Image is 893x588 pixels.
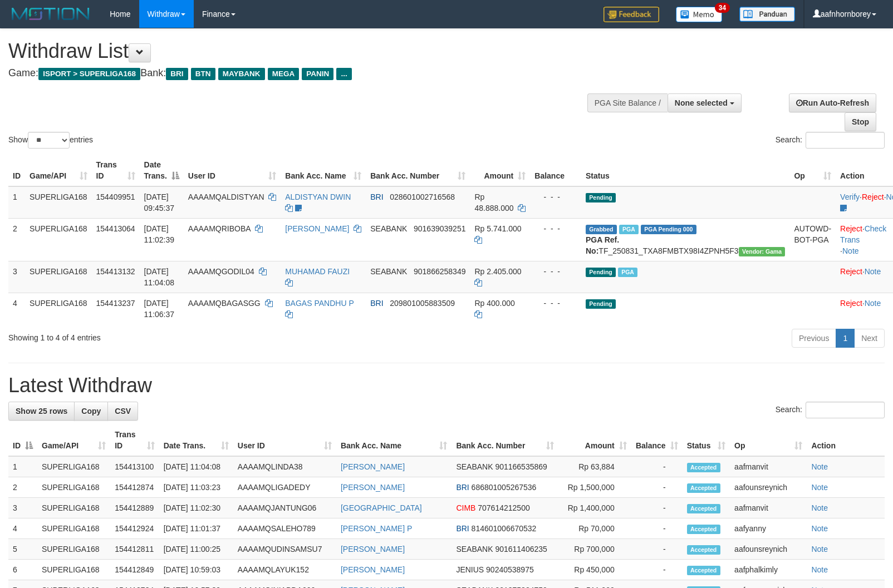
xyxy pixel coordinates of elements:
div: - - - [534,223,577,234]
td: 6 [8,560,37,580]
span: Pending [586,299,616,309]
td: 154412811 [110,539,159,560]
span: AAAAMQBAGASGG [188,299,261,308]
span: Copy 901866258349 to clipboard [414,267,465,276]
td: aafounsreynich [730,539,807,560]
td: Rp 70,000 [558,518,631,539]
th: Bank Acc. Number: activate to sort column ascending [366,155,470,186]
span: Rp 5.741.000 [474,224,521,233]
th: Trans ID: activate to sort column ascending [92,155,140,186]
td: 2 [8,218,25,261]
th: Action [807,424,885,456]
span: BTN [191,68,215,80]
a: [PERSON_NAME] [341,565,405,574]
th: Bank Acc. Number: activate to sort column ascending [452,424,558,456]
span: AAAAMQALDISTYAN [188,192,264,201]
span: Show 25 rows [16,407,67,416]
a: [PERSON_NAME] [341,545,405,554]
th: Bank Acc. Name: activate to sort column ascending [281,155,366,186]
span: Accepted [687,566,720,575]
a: Copy [74,402,108,421]
td: Rp 1,400,000 [558,498,631,518]
a: Stop [845,112,876,131]
th: ID [8,155,25,186]
span: Copy 814601006670532 to clipboard [472,524,537,533]
img: panduan.png [739,7,795,22]
span: Pending [586,268,616,277]
input: Search: [806,402,885,418]
span: Copy 901166535869 to clipboard [495,462,547,471]
span: 154413064 [96,224,135,233]
span: SEABANK [456,545,493,554]
td: 154412849 [110,560,159,580]
a: [PERSON_NAME] [285,224,349,233]
th: Game/API: activate to sort column ascending [25,155,92,186]
a: Check Trans [840,224,886,244]
a: [PERSON_NAME] [341,483,405,492]
img: Feedback.jpg [603,7,659,22]
td: 3 [8,498,37,518]
span: Marked by aafsengchandara [618,268,637,277]
td: [DATE] 11:04:08 [159,456,233,477]
td: SUPERLIGA168 [25,261,92,293]
th: Amount: activate to sort column ascending [558,424,631,456]
th: User ID: activate to sort column ascending [184,155,281,186]
a: [PERSON_NAME] P [341,524,412,533]
span: Accepted [687,525,720,534]
a: Note [811,503,828,512]
td: SUPERLIGA168 [25,218,92,261]
td: AAAAMQLAYUK152 [233,560,336,580]
button: None selected [668,93,742,112]
span: 154413132 [96,267,135,276]
th: Trans ID: activate to sort column ascending [110,424,159,456]
td: Rp 63,884 [558,456,631,477]
a: Note [811,483,828,492]
input: Search: [806,132,885,149]
td: SUPERLIGA168 [37,477,110,498]
td: [DATE] 10:59:03 [159,560,233,580]
td: 154412889 [110,498,159,518]
td: [DATE] 11:01:37 [159,518,233,539]
td: [DATE] 11:02:30 [159,498,233,518]
span: Pending [586,193,616,202]
img: Button%20Memo.svg [676,7,723,22]
a: Note [811,524,828,533]
td: SUPERLIGA168 [37,498,110,518]
td: 4 [8,293,25,324]
span: Vendor URL: https://trx31.1velocity.biz [739,247,786,256]
span: Copy 209801005883509 to clipboard [390,299,455,308]
span: Copy [81,407,101,416]
span: Copy 90240538975 to clipboard [486,565,534,574]
a: Note [811,545,828,554]
td: SUPERLIGA168 [25,293,92,324]
th: Date Trans.: activate to sort column descending [140,155,184,186]
a: Note [865,299,881,308]
span: SEABANK [456,462,493,471]
span: MAYBANK [218,68,265,80]
a: 1 [836,329,855,348]
th: Date Trans.: activate to sort column ascending [159,424,233,456]
td: - [631,518,683,539]
span: [DATE] 09:45:37 [144,192,175,213]
td: - [631,539,683,560]
td: - [631,477,683,498]
td: 154412924 [110,518,159,539]
td: Rp 450,000 [558,560,631,580]
span: PGA Pending [641,225,696,234]
td: 154413100 [110,456,159,477]
a: Note [865,267,881,276]
td: 5 [8,539,37,560]
td: SUPERLIGA168 [25,186,92,219]
a: CSV [107,402,138,421]
th: Status [581,155,789,186]
td: AAAAMQSALEHO789 [233,518,336,539]
span: BRI [370,192,383,201]
span: BRI [456,524,469,533]
h1: Withdraw List [8,40,584,62]
div: - - - [534,266,577,277]
span: [DATE] 11:04:08 [144,267,175,287]
a: Next [854,329,885,348]
th: Status: activate to sort column ascending [683,424,730,456]
span: Copy 686801005267536 to clipboard [472,483,537,492]
span: BRI [370,299,383,308]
